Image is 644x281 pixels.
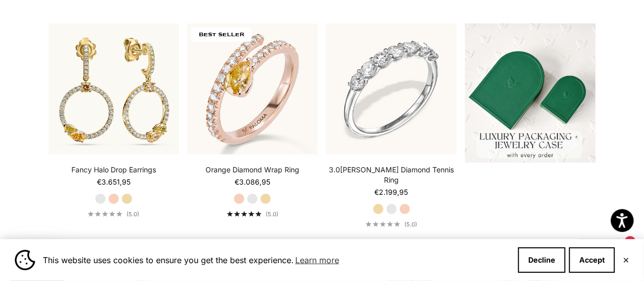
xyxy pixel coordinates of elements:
button: Accept [569,247,615,273]
a: #YellowGold #WhiteGold #RoseGold [326,23,456,154]
sale-price: €3.086,95 [235,177,270,187]
div: 5.0 out of 5.0 stars [366,221,400,227]
span: (5.0) [266,211,278,218]
a: Orange Diamond Wrap Ring [205,165,299,175]
span: (5.0) [126,211,139,218]
div: 5.0 out of 5.0 stars [88,211,122,217]
img: 3.0mm White Diamond Tennis Ring [326,23,456,154]
span: This website uses cookies to ensure you get the best experience. [43,252,510,268]
img: #RoseGold [187,23,318,154]
a: 5.0 out of 5.0 stars(5.0) [366,221,417,228]
span: BEST SELLER [191,28,251,42]
div: 5.0 out of 5.0 stars [227,211,262,217]
a: 3.0[PERSON_NAME] Diamond Tennis Ring [326,165,456,185]
img: #YellowGold [48,23,179,154]
button: Close [623,257,629,263]
a: Learn more [294,252,341,268]
sale-price: €2.199,95 [375,187,408,197]
img: Cookie banner [15,250,35,270]
a: 5.0 out of 5.0 stars(5.0) [227,211,278,218]
sale-price: €3.651,95 [97,177,131,187]
span: (5.0) [404,221,417,228]
a: 5.0 out of 5.0 stars(5.0) [88,211,139,218]
button: Decline [518,247,565,273]
a: Fancy Halo Drop Earrings [71,165,156,175]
